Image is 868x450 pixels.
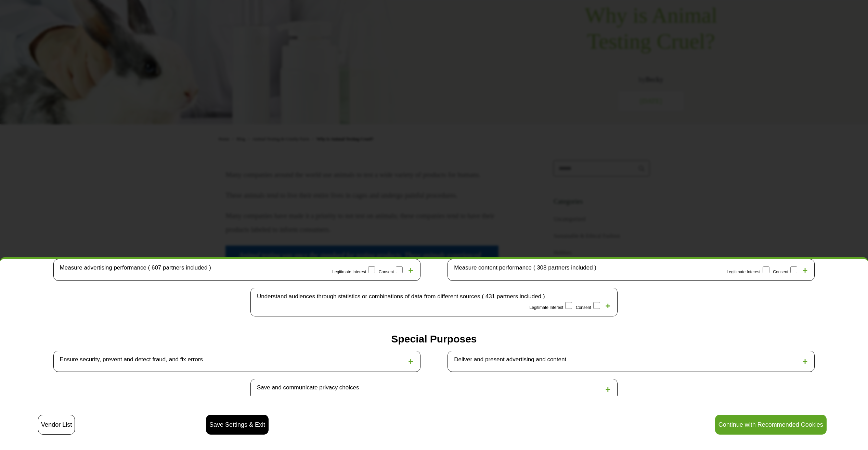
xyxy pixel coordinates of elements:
span: Understand audiences through statistics or combinations of data from different sources ( 431 part... [256,293,545,300]
label: Consent [379,264,405,275]
input: Consent [593,302,600,309]
span: Save and communicate privacy choices [256,384,359,391]
input: Legitimate Interest [565,302,572,309]
span: + [803,265,808,275]
label: Consent [576,300,602,311]
label: Consent [773,264,799,275]
span: + [803,357,808,366]
span: Measure content performance ( 308 partners included ) [453,264,596,271]
label: Legitimate Interest [530,300,574,311]
span: + [605,385,610,394]
span: Ensure security, prevent and detect fraud, and fix errors [59,356,203,363]
span: + [408,265,413,275]
input: Consent [790,266,797,273]
button: Save Settings & Exit [206,415,269,435]
span: Deliver and present advertising and content [453,356,566,363]
button: Vendor List [38,415,75,435]
input: Consent [396,266,403,273]
label: Legitimate Interest [332,264,377,275]
label: Legitimate Interest [727,264,772,275]
h3: Special Purposes [33,333,835,345]
input: Legitimate Interest [368,266,375,273]
input: Legitimate Interest [763,266,769,273]
span: Measure advertising performance ( 607 partners included ) [59,264,211,271]
button: Continue with Recommended Cookies [715,415,827,435]
span: + [605,301,610,311]
span: + [408,357,413,366]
